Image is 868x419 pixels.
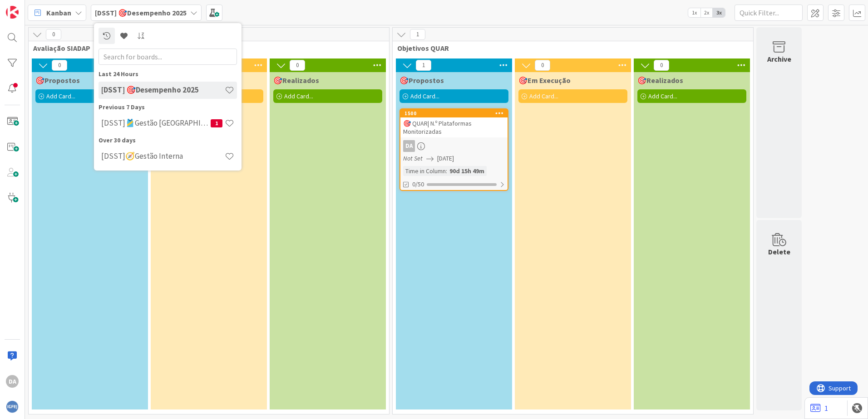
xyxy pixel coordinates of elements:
[399,108,508,191] a: 1500🎯 QUAR| N.º Plataformas MonitorizadasDANot Set[DATE]Time in Column:90d 15h 49m0/50
[6,6,19,19] img: Visit kanbanzone.com
[400,109,508,137] div: 1500🎯 QUAR| N.º Plataformas Monitorizadas
[688,8,700,17] span: 1x
[99,49,237,65] input: Search for boards...
[403,166,446,176] div: Time in Column
[768,246,790,257] div: Delete
[273,76,319,85] span: 🎯Realizados
[437,154,454,163] span: [DATE]
[99,102,237,112] div: Previous 7 Days
[700,8,713,17] span: 2x
[284,92,313,100] span: Add Card...
[101,85,225,94] h4: [DSST] 🎯Desempenho 2025
[529,92,558,100] span: Add Card...
[403,140,415,152] div: DA
[52,60,67,71] span: 0
[410,29,425,40] span: 1
[46,7,71,18] span: Kanban
[46,29,61,40] span: 0
[46,92,75,100] span: Add Card...
[19,1,41,12] span: Support
[654,60,669,71] span: 0
[735,5,803,21] input: Quick Filter...
[446,166,447,176] span: :
[767,54,791,64] div: Archive
[412,180,424,189] span: 0/50
[535,60,550,71] span: 0
[6,400,19,413] img: avatar
[713,8,725,17] span: 3x
[33,44,378,53] span: Avaliação SIADAP
[290,60,305,71] span: 0
[400,117,508,137] div: 🎯 QUAR| N.º Plataformas Monitorizadas
[211,119,222,127] span: 1
[447,166,487,176] div: 90d 15h 49m
[35,76,80,85] span: 🎯Propostos
[101,151,225,161] h4: [DSST]🧭Gestão Interna
[637,76,683,85] span: 🎯Realizados
[416,60,431,71] span: 1
[6,375,19,388] div: DA
[397,44,742,53] span: Objetivos QUAR
[400,140,508,152] div: DA
[400,109,508,117] div: 1500
[99,136,237,145] div: Over 30 days
[101,118,211,127] h4: [DSST]🎽Gestão [GEOGRAPHIC_DATA]
[99,69,237,79] div: Last 24 Hours
[404,110,508,117] div: 1500
[810,403,828,414] a: 1
[410,92,439,100] span: Add Card...
[403,154,423,162] i: Not Set
[399,76,444,85] span: 🎯Propostos
[518,76,571,85] span: 🎯Em Execução
[95,8,187,17] b: [DSST] 🎯Desempenho 2025
[648,92,677,100] span: Add Card...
